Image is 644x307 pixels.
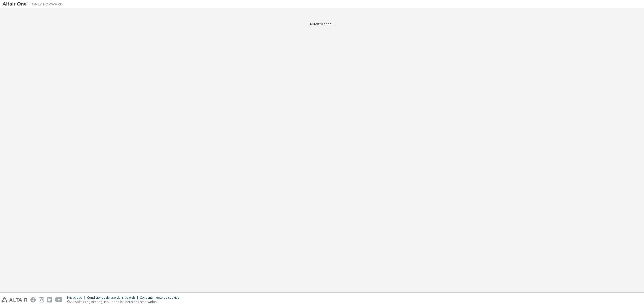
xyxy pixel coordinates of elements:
[55,297,63,302] img: youtube.svg
[67,300,70,304] font: ©
[39,297,44,302] img: instagram.svg
[310,22,335,26] font: Autenticando...
[87,295,135,300] font: Condiciones de uso del sitio web
[77,300,157,304] font: Altair Engineering, Inc. Todos los derechos reservados.
[140,295,179,300] font: Consentimiento de cookies
[30,297,36,302] img: facebook.svg
[2,297,27,302] img: altair_logo.svg
[67,295,82,300] font: Privacidad
[47,297,52,302] img: linkedin.svg
[70,300,77,304] font: 2025
[3,2,65,7] img: Altair Uno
